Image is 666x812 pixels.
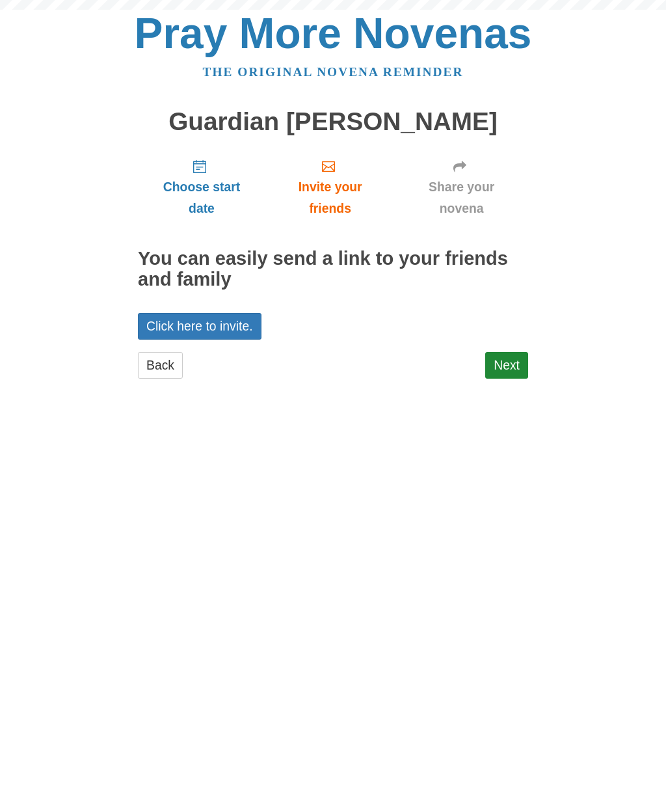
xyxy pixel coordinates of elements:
[138,313,261,340] a: Click here to invite.
[138,249,528,290] h2: You can easily send a link to your friends and family
[278,176,382,219] span: Invite your friends
[135,9,532,57] a: Pray More Novenas
[151,176,252,219] span: Choose start date
[138,352,183,379] a: Back
[203,65,464,79] a: The original novena reminder
[138,108,528,136] h1: Guardian [PERSON_NAME]
[395,148,528,226] a: Share your novena
[265,148,395,226] a: Invite your friends
[485,352,528,379] a: Next
[408,176,515,219] span: Share your novena
[138,148,265,226] a: Choose start date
